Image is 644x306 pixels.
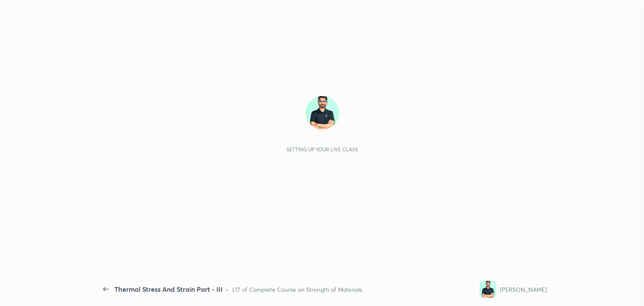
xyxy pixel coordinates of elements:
img: 963340471ff5441e8619d0a0448153d9.jpg [480,281,496,298]
div: Thermal Stress And Strain Part - III [114,284,223,294]
div: L17 of Complete Course on Strength of Materials [232,285,362,294]
img: 963340471ff5441e8619d0a0448153d9.jpg [306,96,339,130]
div: [PERSON_NAME] [500,285,547,294]
div: • [226,285,229,294]
div: Setting up your live class [286,146,358,153]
